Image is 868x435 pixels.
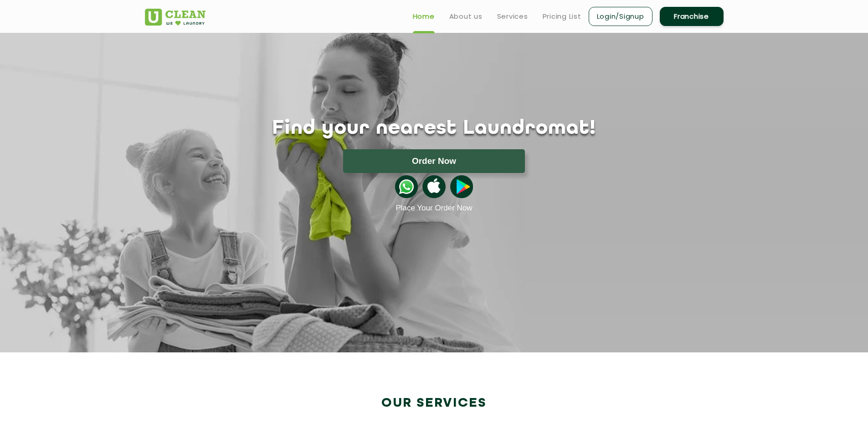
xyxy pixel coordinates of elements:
a: Franchise [660,7,724,26]
h2: Our Services [145,396,724,411]
img: whatsappicon.png [395,175,418,198]
a: Place Your Order Now [395,204,472,213]
a: Services [497,11,528,22]
h1: Find your nearest Laundromat! [138,117,730,140]
img: apple-icon.png [422,175,445,198]
a: Pricing List [543,11,581,22]
img: playstoreicon.png [450,175,473,198]
a: Home [413,11,435,22]
a: About us [449,11,483,22]
a: Login/Signup [589,7,652,26]
img: UClean Laundry and Dry Cleaning [145,9,205,26]
button: Order Now [343,149,525,173]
